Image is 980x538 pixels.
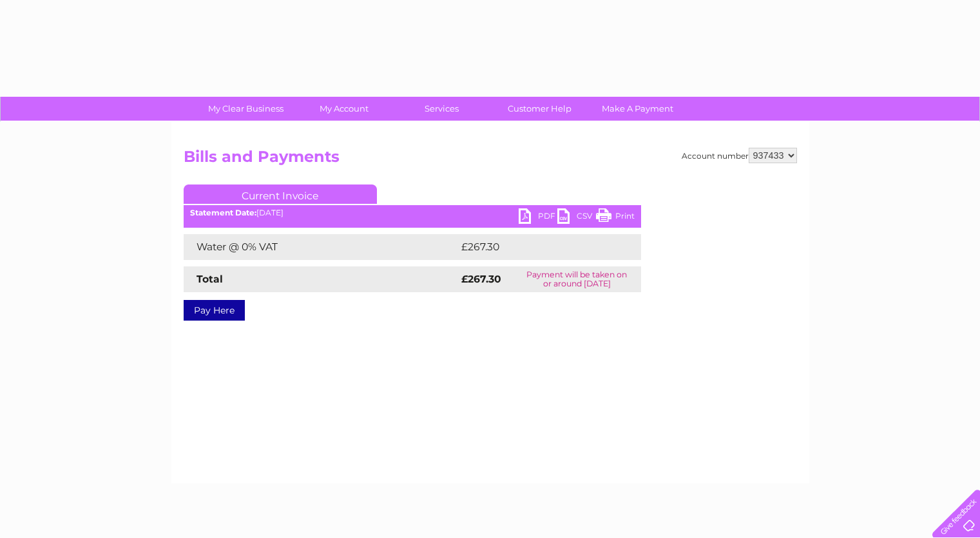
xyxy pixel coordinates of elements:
[184,234,458,260] td: Water @ 0% VAT
[184,148,797,172] h2: Bills and Payments
[184,300,245,321] a: Pay Here
[458,234,618,260] td: £267.30
[519,208,557,227] a: PDF
[190,208,256,217] b: Statement Date:
[461,273,501,285] strong: £267.30
[682,148,797,163] div: Account number
[596,208,635,227] a: Print
[291,97,397,121] a: My Account
[584,97,691,121] a: Make A Payment
[389,97,495,121] a: Services
[486,97,593,121] a: Customer Help
[184,208,641,217] div: [DATE]
[557,208,596,227] a: CSV
[197,273,223,285] strong: Total
[184,184,377,204] a: Current Invoice
[513,266,640,292] td: Payment will be taken on or around [DATE]
[193,97,299,121] a: My Clear Business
